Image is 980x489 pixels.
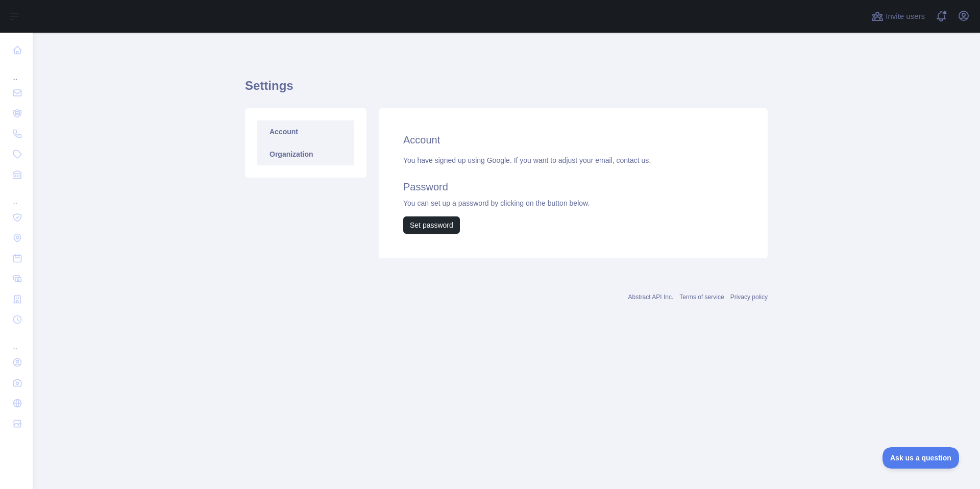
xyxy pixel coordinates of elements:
a: Account [257,120,354,143]
a: contact us. [616,156,651,164]
button: Set password [403,216,460,234]
div: You have signed up using Google. If you want to adjust your email, You can set up a password by c... [403,155,743,234]
a: Terms of service [679,294,724,301]
div: ... [8,186,24,206]
a: Abstract API Inc. [628,294,674,301]
a: Organization [257,143,354,165]
h1: Settings [245,78,768,102]
iframe: Toggle Customer Support [883,447,960,469]
a: Privacy policy [730,294,768,301]
button: Invite users [869,8,927,25]
div: ... [8,61,24,82]
h2: Account [403,133,743,147]
h2: Password [403,180,743,194]
span: Invite users [886,11,925,22]
div: ... [8,331,24,351]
